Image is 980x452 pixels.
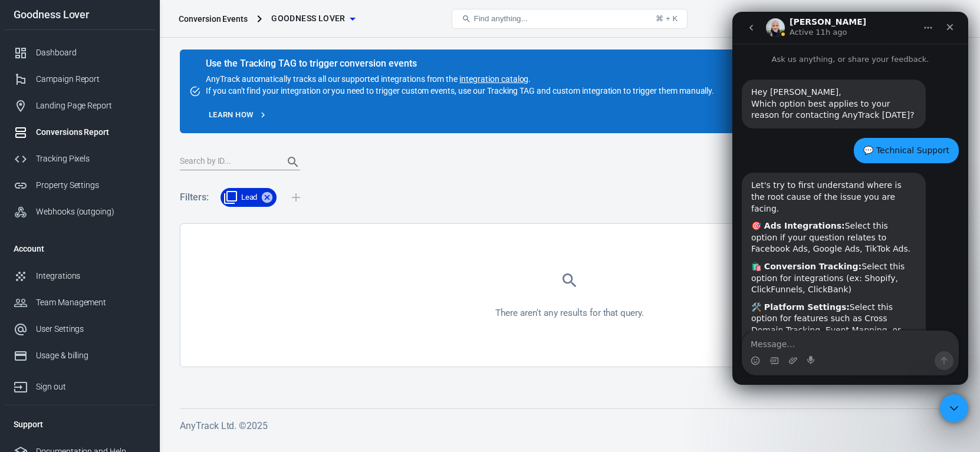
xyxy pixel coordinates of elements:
[179,13,248,25] div: Conversion Events
[495,307,644,319] div: There aren't any results for that query.
[36,100,146,112] div: Landing Page Report
[4,93,155,119] a: Landing Page Report
[4,369,155,400] a: Sign out
[473,14,527,23] span: Find anything...
[4,172,155,199] a: Property Settings
[732,12,968,385] iframe: Intercom live chat
[36,126,146,138] div: Conversions Report
[36,349,146,362] div: Usage & billing
[206,59,714,97] div: AnyTrack automatically tracks all our supported integrations from the . If you can't find your in...
[206,58,714,70] div: Use the Tracking TAG to trigger conversion events
[4,289,155,316] a: Team Management
[4,66,155,93] a: Campaign Report
[36,206,146,218] div: Webhooks (outgoing)
[4,316,155,342] a: User Settings
[267,8,360,29] button: Goodness Lover
[206,106,270,124] a: Learn how
[221,188,277,207] div: Lead
[36,179,146,192] div: Property Settings
[452,9,688,29] button: Find anything...⌘ + K
[4,342,155,369] a: Usage & billing
[942,5,971,33] a: Sign out
[36,270,146,282] div: Integrations
[36,296,146,309] div: Team Management
[4,199,155,225] a: Webhooks (outgoing)
[4,119,155,146] a: Conversions Report
[234,192,265,203] span: Lead
[36,73,146,85] div: Campaign Report
[4,410,155,438] li: Support
[180,418,959,433] h6: AnyTrack Ltd. © 2025
[279,148,307,176] button: Search
[4,39,155,66] a: Dashboard
[180,179,209,216] h5: Filters:
[4,235,155,263] li: Account
[4,263,155,289] a: Integrations
[36,47,146,59] div: Dashboard
[940,394,968,423] iframe: Intercom live chat
[36,323,146,335] div: User Settings
[4,146,155,172] a: Tracking Pixels
[36,153,146,165] div: Tracking Pixels
[656,14,678,23] div: ⌘ + K
[36,381,146,393] div: Sign out
[4,9,155,20] div: Goodness Lover
[180,154,274,170] input: Search by ID...
[459,74,528,84] a: integration catalog
[271,11,346,26] span: Goodness Lover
